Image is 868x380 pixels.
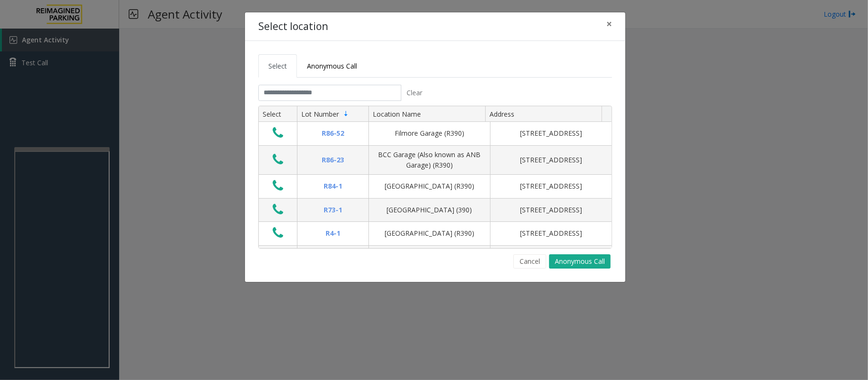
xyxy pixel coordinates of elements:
[373,110,421,119] span: Location Name
[375,181,484,191] div: [GEOGRAPHIC_DATA] (R390)
[303,228,363,239] div: R4-1
[258,54,612,78] ul: Tabs
[268,61,287,70] span: Select
[258,19,328,34] h4: Select location
[375,205,484,215] div: [GEOGRAPHIC_DATA] (390)
[606,17,612,30] span: ×
[303,205,363,215] div: R73-1
[259,106,612,248] div: Data table
[496,181,606,191] div: [STREET_ADDRESS]
[375,150,484,171] div: BCC Garage (Also known as ANB Garage) (R390)
[600,12,619,36] button: Close
[342,110,350,118] span: Sortable
[513,254,546,269] button: Cancel
[490,110,514,119] span: Address
[401,85,428,101] button: Clear
[259,106,297,122] th: Select
[375,228,484,239] div: [GEOGRAPHIC_DATA] (R390)
[301,110,339,119] span: Lot Number
[496,205,606,215] div: [STREET_ADDRESS]
[496,228,606,239] div: [STREET_ADDRESS]
[303,181,363,191] div: R84-1
[496,155,606,165] div: [STREET_ADDRESS]
[303,155,363,165] div: R86-23
[549,254,611,269] button: Anonymous Call
[496,128,606,139] div: [STREET_ADDRESS]
[303,128,363,139] div: R86-52
[375,128,484,139] div: Filmore Garage (R390)
[307,61,357,70] span: Anonymous Call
